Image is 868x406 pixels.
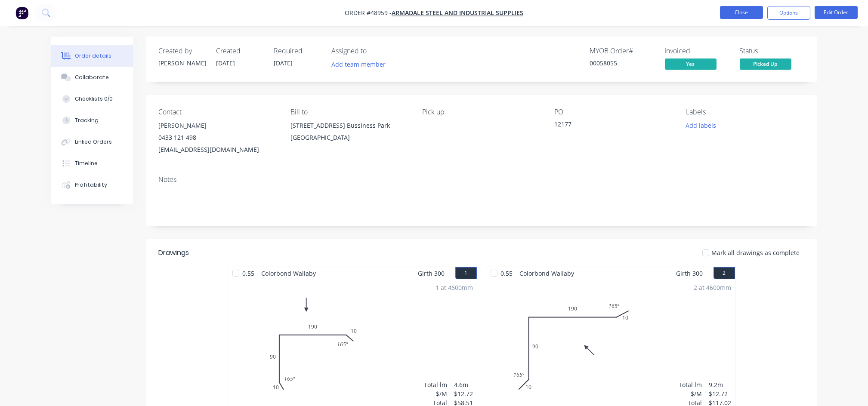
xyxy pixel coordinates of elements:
span: Order #48959 - [345,9,392,17]
button: Timeline [51,153,133,174]
div: Total lm [424,380,448,389]
div: 00058055 [590,58,655,68]
div: Timeline [75,160,98,167]
div: Required [274,47,321,55]
div: Contact [159,108,277,116]
div: Checklists 0/0 [75,95,113,103]
div: Bill to [290,108,408,116]
div: Drawings [159,248,189,258]
div: Order details [75,52,111,60]
div: Tracking [75,117,99,124]
div: 9.2m [709,380,732,389]
button: Profitability [51,174,133,196]
span: Colorbond Wallaby [258,267,320,280]
div: MYOB Order # [590,47,655,55]
button: Options [767,6,810,20]
button: Add team member [327,58,390,70]
div: 4.6m [454,380,473,389]
img: Factory [15,6,28,19]
div: $/M [424,389,448,398]
div: [PERSON_NAME] [159,120,277,132]
div: Total lm [679,380,702,389]
div: PO [554,108,672,116]
div: Status [740,47,804,55]
div: Created by [159,47,206,55]
button: Picked Up [740,58,791,71]
div: 0433 121 498 [159,132,277,144]
button: 1 [455,267,477,279]
span: Picked Up [740,58,791,69]
div: Profitability [75,181,107,189]
div: 2 at 4600mm [694,283,732,292]
div: [PERSON_NAME]0433 121 498[EMAIL_ADDRESS][DOMAIN_NAME] [159,120,277,156]
span: 0.55 [239,267,258,280]
button: 2 [714,267,735,279]
button: Collaborate [51,67,133,88]
div: [STREET_ADDRESS] Bussiness Park [GEOGRAPHIC_DATA] [290,120,408,147]
span: Yes [665,58,717,69]
div: Collaborate [75,74,109,81]
span: Girth 300 [418,267,445,280]
div: Labels [686,108,804,116]
button: Edit Order [815,6,858,19]
span: [DATE] [216,59,235,67]
button: Add labels [681,120,721,131]
div: [EMAIL_ADDRESS][DOMAIN_NAME] [159,144,277,156]
button: Linked Orders [51,131,133,153]
div: Linked Orders [75,138,112,146]
div: Pick up [422,108,540,116]
button: Order details [51,45,133,67]
span: [DATE] [274,59,293,67]
div: $12.72 [454,389,473,398]
button: Add team member [332,58,390,70]
div: $12.72 [709,389,732,398]
div: $/M [679,389,702,398]
div: Assigned to [332,47,418,55]
div: Invoiced [665,47,729,55]
div: Created [216,47,264,55]
a: Armadale steel and Industrial Supplies [392,9,523,17]
div: 1 at 4600mm [436,283,473,292]
span: Colorbond Wallaby [516,267,578,280]
span: 0.55 [497,267,516,280]
button: Close [720,6,763,19]
div: [STREET_ADDRESS] Bussiness Park [GEOGRAPHIC_DATA] [290,120,408,144]
span: Mark all drawings as complete [712,248,800,257]
span: Girth 300 [676,267,703,280]
button: Tracking [51,110,133,131]
button: Checklists 0/0 [51,88,133,110]
div: [PERSON_NAME] [159,58,206,68]
div: Notes [159,175,804,184]
div: 12177 [554,120,662,132]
